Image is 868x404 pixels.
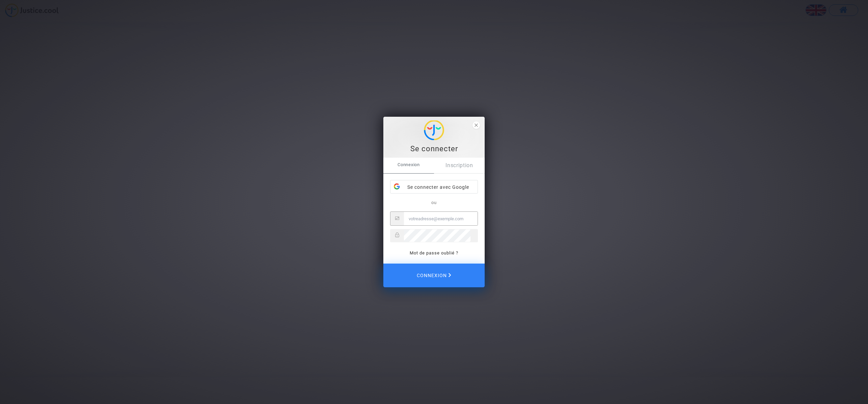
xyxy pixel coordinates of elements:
span: ou [431,200,437,205]
div: Se connecter avec Google [390,180,478,194]
a: Mot de passe oublié ? [410,250,458,255]
div: Se connecter [387,144,481,154]
button: Connexion [383,264,485,287]
a: Inscription [434,158,485,173]
span: close [473,121,480,129]
span: Connexion [417,268,451,283]
span: Connexion [383,158,434,172]
input: Email [404,212,478,225]
input: Password [404,229,470,242]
